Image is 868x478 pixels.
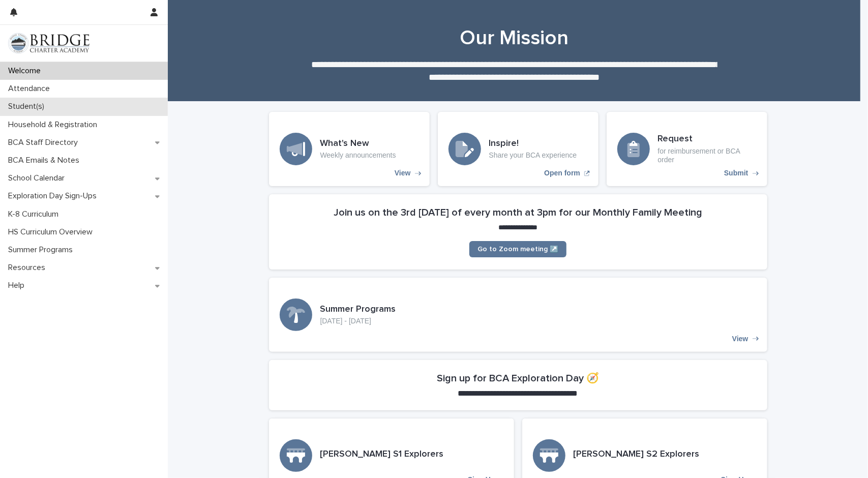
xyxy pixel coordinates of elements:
h2: Join us on the 3rd [DATE] of every month at 3pm for our Monthly Family Meeting [334,206,702,219]
p: Household & Registration [4,120,105,130]
p: HS Curriculum Overview [4,227,101,237]
p: Welcome [4,66,49,76]
p: View [395,169,411,177]
p: BCA Staff Directory [4,138,86,147]
span: Go to Zoom meeting ↗️ [477,246,558,253]
p: Resources [4,263,53,273]
a: Open form [438,112,598,186]
img: V1C1m3IdTEidaUdm9Hs0 [8,33,89,53]
h3: What's New [320,138,396,150]
p: School Calendar [4,173,73,183]
p: Help [4,281,33,290]
p: BCA Emails & Notes [4,156,87,165]
a: View [269,278,767,352]
h3: [PERSON_NAME] S1 Explorers [320,449,444,460]
p: K-8 Curriculum [4,210,67,219]
h3: Summer Programs [320,304,396,315]
h3: Request [658,134,757,145]
h2: Sign up for BCA Exploration Day 🧭 [437,372,599,384]
p: Weekly announcements [320,151,396,160]
a: Go to Zoom meeting ↗️ [469,241,566,257]
a: Submit [607,112,767,186]
p: Student(s) [4,102,52,111]
p: Submit [724,169,748,177]
p: for reimbursement or BCA order [658,147,757,164]
p: Share your BCA experience [489,151,577,160]
p: [DATE] - [DATE] [320,317,396,325]
p: Open form [544,169,580,177]
h3: [PERSON_NAME] S2 Explorers [574,449,700,460]
h1: Our Mission [265,26,763,50]
h3: Inspire! [489,138,577,150]
p: Exploration Day Sign-Ups [4,191,105,201]
p: Attendance [4,84,58,94]
p: Summer Programs [4,245,81,255]
a: View [269,112,430,186]
p: View [732,335,749,343]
